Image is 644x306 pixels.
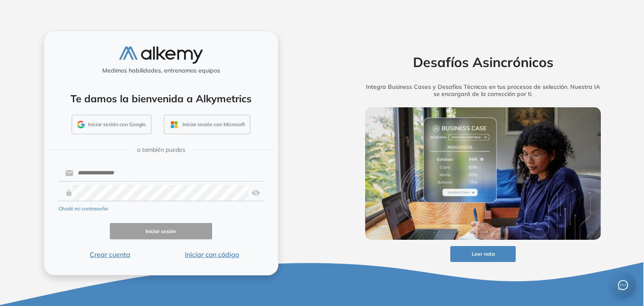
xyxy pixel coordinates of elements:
[618,280,628,290] span: message
[169,120,179,130] img: OUTLOOK_ICON
[164,115,250,134] button: Iniciar sesión con Microsoft
[47,67,275,74] h5: Medimos habilidades, entrenamos equipos
[352,83,614,98] h5: Integra Business Cases y Desafíos Técnicos en tus procesos de selección. Nuestra IA se encargará ...
[72,115,151,134] button: Iniciar sesión con Google
[352,54,614,70] h2: Desafíos Asincrónicos
[77,121,85,128] img: GMAIL_ICON
[365,107,601,240] img: img-more-info
[119,47,203,64] img: logo-alkemy
[55,93,267,105] h4: Te damos la bienvenida a Alkymetrics
[110,223,212,239] button: Iniciar sesión
[161,249,263,259] button: Iniciar con código
[137,145,185,154] span: o también puedes
[59,205,108,213] button: Olvidé mi contraseña
[59,249,161,259] button: Crear cuenta
[450,246,516,262] button: Leer nota
[252,185,260,201] img: asd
